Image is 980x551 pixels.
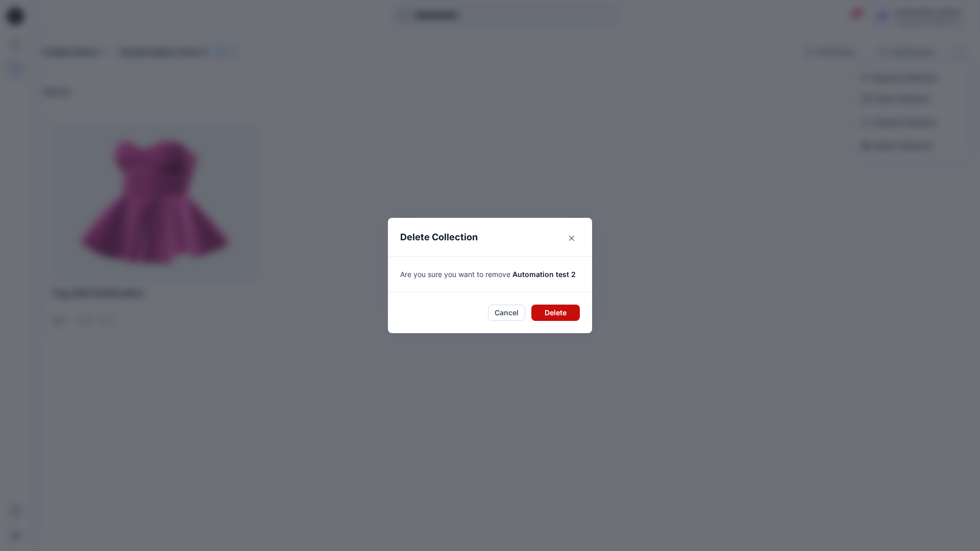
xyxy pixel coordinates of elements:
span: Automation test 2 [512,270,576,279]
button: Cancel [488,305,525,321]
button: Close [563,230,580,246]
button: Delete [531,305,580,321]
header: Delete Collection [388,218,592,256]
p: Are you sure you want to remove [400,269,580,280]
